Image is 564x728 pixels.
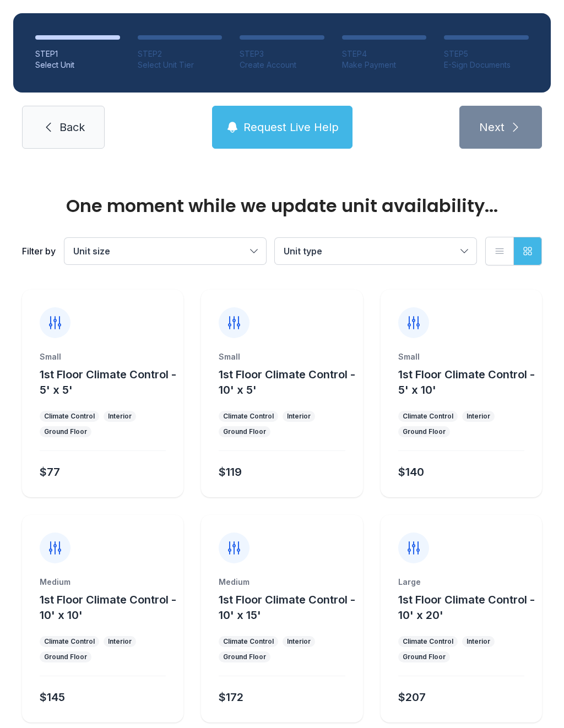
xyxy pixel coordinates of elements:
[403,653,446,661] div: Ground Floor
[240,59,324,70] div: Create Account
[40,689,65,705] div: $145
[40,577,166,588] div: Medium
[219,351,345,362] div: Small
[35,48,120,59] div: STEP 1
[44,653,87,661] div: Ground Floor
[243,119,339,135] span: Request Live Help
[219,592,358,623] button: 1st Floor Climate Control - 10' x 15'
[108,637,132,646] div: Interior
[64,238,266,264] button: Unit size
[40,593,176,622] span: 1st Floor Climate Control - 10' x 10'
[40,367,179,398] button: 1st Floor Climate Control - 5' x 5'
[108,412,132,421] div: Interior
[219,368,355,396] span: 1st Floor Climate Control - 10' x 5'
[40,351,166,362] div: Small
[398,368,535,396] span: 1st Floor Climate Control - 5' x 10'
[287,412,311,421] div: Interior
[138,48,223,59] div: STEP 2
[219,593,355,622] span: 1st Floor Climate Control - 10' x 15'
[219,577,345,588] div: Medium
[40,592,179,623] button: 1st Floor Climate Control - 10' x 10'
[275,238,476,264] button: Unit type
[342,59,427,70] div: Make Payment
[22,245,56,258] div: Filter by
[219,367,358,398] button: 1st Floor Climate Control - 10' x 5'
[73,246,110,257] span: Unit size
[403,412,453,421] div: Climate Control
[342,48,427,59] div: STEP 4
[223,653,266,661] div: Ground Floor
[398,592,538,623] button: 1st Floor Climate Control - 10' x 20'
[40,464,60,480] div: $77
[44,427,87,436] div: Ground Floor
[479,119,505,135] span: Next
[59,119,85,135] span: Back
[44,637,95,646] div: Climate Control
[467,637,490,646] div: Interior
[40,368,176,396] span: 1st Floor Climate Control - 5' x 5'
[403,427,446,436] div: Ground Floor
[219,689,243,705] div: $172
[398,593,535,622] span: 1st Floor Climate Control - 10' x 20'
[44,412,95,421] div: Climate Control
[444,48,529,59] div: STEP 5
[398,577,524,588] div: Large
[219,464,242,480] div: $119
[284,246,322,257] span: Unit type
[467,412,490,421] div: Interior
[398,464,424,480] div: $140
[240,48,324,59] div: STEP 3
[138,59,223,70] div: Select Unit Tier
[287,637,311,646] div: Interior
[398,367,538,398] button: 1st Floor Climate Control - 5' x 10'
[223,637,274,646] div: Climate Control
[398,689,426,705] div: $207
[223,427,266,436] div: Ground Floor
[22,197,542,215] div: One moment while we update unit availability...
[223,412,274,421] div: Climate Control
[444,59,529,70] div: E-Sign Documents
[35,59,120,70] div: Select Unit
[398,351,524,362] div: Small
[403,637,453,646] div: Climate Control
